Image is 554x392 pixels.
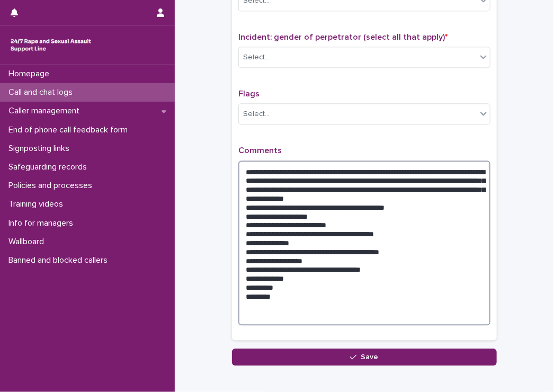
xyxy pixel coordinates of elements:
[8,34,93,56] img: rhQMoQhaT3yELyF149Cw
[232,349,497,366] button: Save
[4,162,95,172] p: Safeguarding records
[238,146,282,155] span: Comments
[4,106,88,116] p: Caller management
[4,144,78,154] p: Signposting links
[243,109,270,120] div: Select...
[4,181,101,191] p: Policies and processes
[4,69,58,79] p: Homepage
[238,90,260,98] span: Flags
[243,52,270,63] div: Select...
[4,125,136,135] p: End of phone call feedback form
[4,87,81,97] p: Call and chat logs
[361,353,379,361] span: Save
[4,255,116,265] p: Banned and blocked callers
[238,33,448,41] span: Incident: gender of perpetrator (select all that apply)
[4,237,52,247] p: Wallboard
[4,199,72,209] p: Training videos
[4,218,82,228] p: Info for managers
